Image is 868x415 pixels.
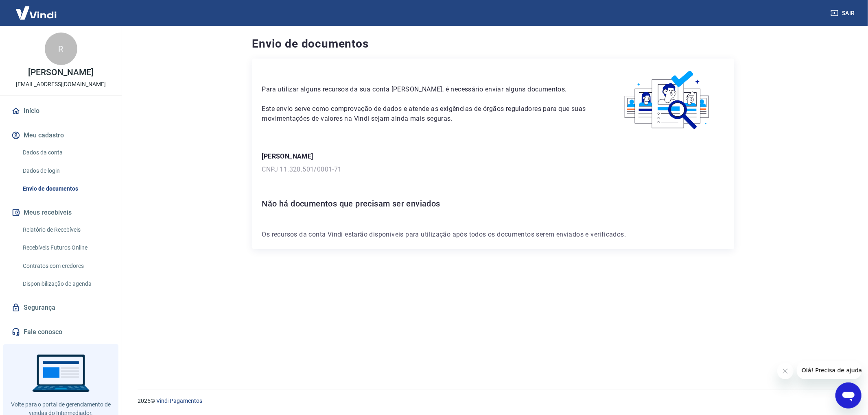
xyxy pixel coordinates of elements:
[20,180,112,197] a: Envio de documentos
[28,68,93,77] p: [PERSON_NAME]
[829,6,858,21] button: Sair
[20,222,112,238] a: Relatório de Recebíveis
[10,126,112,144] button: Meu cadastro
[262,85,591,94] p: Para utilizar alguns recursos da sua conta [PERSON_NAME], é necessário enviar alguns documentos.
[20,239,112,256] a: Recebíveis Futuros Online
[262,104,591,124] p: Este envio serve como comprovação de dados e atende as exigências de órgãos reguladores para que ...
[10,204,112,222] button: Meus recebíveis
[10,102,112,120] a: Início
[20,276,112,292] a: Disponibilização de agenda
[10,299,112,317] a: Segurança
[262,152,724,161] p: [PERSON_NAME]
[10,0,63,25] img: Vindi
[20,163,112,179] a: Dados de login
[262,230,724,239] p: Os recursos da conta Vindi estarão disponíveis para utilização após todos os documentos serem env...
[262,165,724,174] p: CNPJ 11.320.501/0001-71
[45,33,77,65] div: R
[252,36,734,52] h4: Envio de documentos
[10,323,112,341] a: Fale conosco
[20,144,112,161] a: Dados da conta
[797,361,861,379] iframe: Mensagem da empresa
[156,398,202,404] a: Vindi Pagamentos
[20,258,112,274] a: Contratos com credores
[138,397,848,405] p: 2025 ©
[262,197,724,210] h6: Não há documentos que precisam ser enviados
[5,6,68,12] span: Olá! Precisa de ajuda?
[777,363,794,379] iframe: Fechar mensagem
[835,382,861,408] iframe: Botão para abrir a janela de mensagens
[16,80,106,89] p: [EMAIL_ADDRESS][DOMAIN_NAME]
[611,68,724,132] img: waiting_documents.41d9841a9773e5fdf392cede4d13b617.svg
